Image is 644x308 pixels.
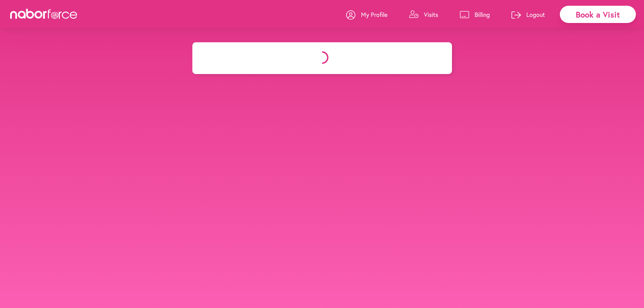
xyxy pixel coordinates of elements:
[361,10,387,19] p: My Profile
[460,4,490,25] a: Billing
[560,6,636,23] div: Book a Visit
[526,10,545,19] p: Logout
[475,10,490,19] p: Billing
[409,4,438,25] a: Visits
[346,4,387,25] a: My Profile
[511,4,545,25] a: Logout
[424,10,438,19] p: Visits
